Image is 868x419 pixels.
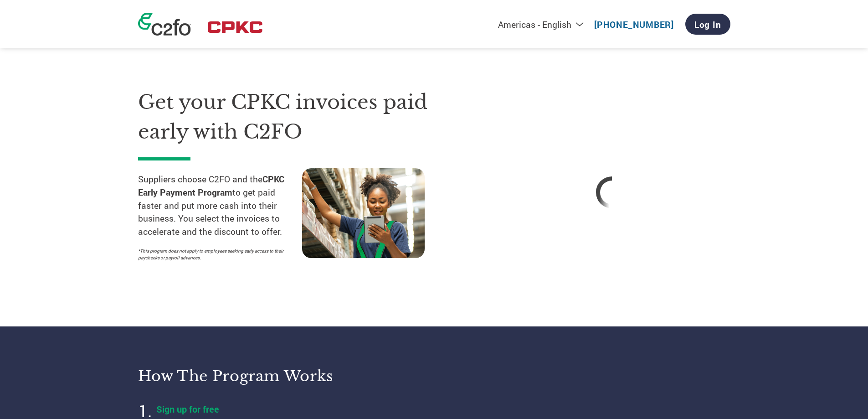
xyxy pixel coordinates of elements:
[138,248,293,261] p: *This program does not apply to employees seeking early access to their paychecks or payroll adva...
[138,173,302,238] p: Suppliers choose C2FO and the to get paid faster and put more cash into their business. You selec...
[685,14,730,35] a: Log In
[138,88,466,146] h1: Get your CPKC invoices paid early with C2FO
[594,19,674,30] a: [PHONE_NUMBER]
[205,19,265,36] img: CPKC
[138,173,284,198] strong: CPKC Early Payment Program
[302,168,425,258] img: supply chain worker
[138,367,423,385] h3: How the program works
[138,13,191,36] img: c2fo logo
[156,403,384,415] h4: Sign up for free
